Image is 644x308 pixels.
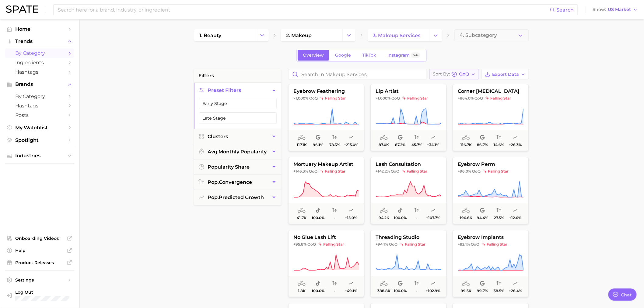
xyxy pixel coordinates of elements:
[426,289,440,293] span: +102.9%
[57,5,550,15] input: Search here for a brand, industry, or ingredient
[15,137,64,143] span: Spotlight
[15,153,64,159] span: Industries
[15,26,64,32] span: Home
[485,96,489,100] img: falling star
[5,48,74,58] a: by Category
[5,275,74,285] a: Settings
[288,230,364,297] button: no glue lash lift+95.8% QoQfalling starfalling star1.8k100.0%-+49.1%
[387,53,410,58] span: Instagram
[320,170,324,173] img: falling star
[15,289,72,295] span: Log Out
[431,134,436,141] span: popularity predicted growth: Uncertain
[208,87,241,93] span: Preset Filters
[460,216,472,220] span: 196.6k
[15,236,64,241] span: Onboarding Videos
[460,143,472,147] span: 116.7k
[15,277,64,283] span: Settings
[5,58,74,67] a: Ingredients
[309,169,317,174] span: QoQ
[477,216,488,220] span: 94.4%
[15,39,64,44] span: Trends
[492,72,519,77] span: Export Data
[513,134,518,141] span: popularity predicted growth: Uncertain
[309,96,318,101] span: QoQ
[454,29,529,41] button: 4. Subcategory
[298,134,306,141] span: average monthly popularity: Low Popularity
[414,280,419,287] span: popularity convergence: Insufficient Data
[482,243,485,246] img: falling star
[15,50,64,56] span: by Category
[460,33,497,38] span: 4. Subcategory
[370,230,446,297] button: threading studio+94.1% QoQfalling starfalling star388.8k100.0%-+102.9%
[416,216,418,220] span: -
[402,169,427,174] span: falling star
[380,134,388,141] span: average monthly popularity: Low Popularity
[199,98,277,109] button: Early Stage
[342,29,355,41] button: Change Category
[303,53,324,58] span: Overview
[5,37,74,46] button: Trends
[345,216,357,220] span: +15.0%
[199,112,277,124] button: Late Stage
[334,216,335,220] span: -
[462,134,470,141] span: average monthly popularity: Low Popularity
[330,50,356,61] a: Google
[5,258,74,267] a: Product Releases
[370,157,446,224] button: lash consultation+142.2% QoQfalling starfalling star94.2k100.0%-+107.7%
[289,69,427,79] input: Search in makeup services
[398,280,403,287] span: popularity share: Google
[348,207,353,214] span: popularity predicted growth: Uncertain
[481,69,529,79] button: Export Data
[453,84,529,151] button: corner [MEDICAL_DATA]+864.0% QoQfalling starfalling star116.7k86.7%14.6%+26.3%
[15,248,64,253] span: Help
[332,207,337,214] span: popularity convergence: Insufficient Data
[281,29,342,41] a: 2. makeup
[377,289,390,293] span: 388.8k
[483,170,487,173] img: falling star
[376,242,388,247] span: +94.1%
[482,242,507,247] span: falling star
[398,134,403,141] span: popularity share: Google
[402,170,405,173] img: falling star
[15,260,64,265] span: Product Releases
[5,151,74,160] button: Industries
[494,289,504,293] span: 38.5%
[208,194,219,200] abbr: popularity index
[431,280,436,287] span: popularity predicted growth: Uncertain
[5,110,74,120] a: Posts
[316,134,320,141] span: popularity share: Google
[298,289,306,293] span: 1.8k
[496,280,501,287] span: popularity convergence: Low Convergence
[194,144,282,159] button: avg.monthly popularity
[5,67,74,77] a: Hashtags
[199,33,221,38] span: 1. beauty
[194,175,282,190] button: pop.convergence
[494,216,504,220] span: 27.5%
[318,243,322,246] img: falling star
[208,179,252,185] span: convergence
[208,164,250,170] span: popularity share
[348,134,353,141] span: popularity predicted growth: Likely
[289,89,364,94] span: eyebrow feathering
[371,89,446,94] span: lip artist
[453,162,528,167] span: eyebrow perm
[6,5,38,13] img: SPATE
[194,29,256,41] a: 1. beauty
[483,169,509,174] span: falling star
[471,242,479,247] span: QoQ
[293,242,306,247] span: +95.8%
[480,134,485,141] span: popularity share: Google
[194,83,282,98] button: Preset Filters
[208,194,264,200] span: predicted growth
[513,280,518,287] span: popularity predicted growth: Uncertain
[316,207,320,214] span: popularity share: TikTok
[389,242,397,247] span: QoQ
[453,235,528,240] span: eyebrow implants
[458,169,471,173] span: +96.0%
[485,96,511,101] span: falling star
[591,6,639,14] button: ShowUS Market
[307,242,316,247] span: QoQ
[312,216,324,220] span: 100.0%
[480,207,485,214] span: popularity share: Google
[335,53,351,58] span: Google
